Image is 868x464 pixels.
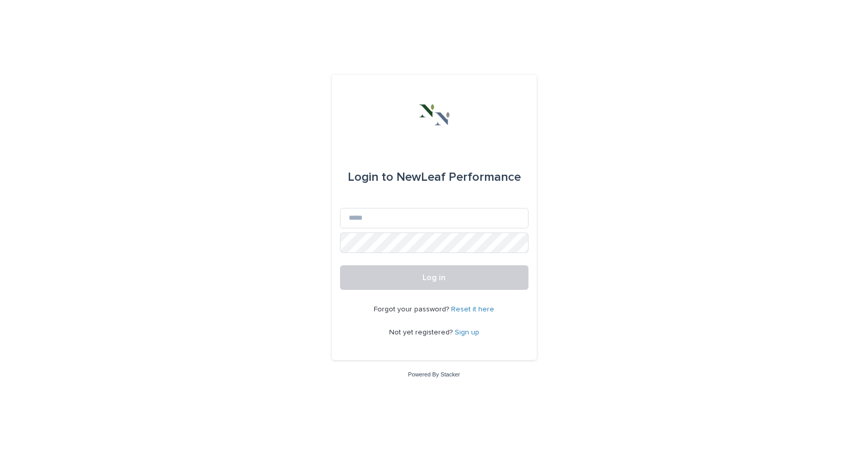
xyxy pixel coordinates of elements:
a: Powered By Stacker [408,371,460,377]
span: Log in [422,273,446,282]
span: Forgot your password? [374,306,451,313]
span: Login to [348,171,393,183]
a: Reset it here [451,306,494,313]
span: Not yet registered? [389,329,455,336]
img: 3bAFpBnQQY6ys9Fa9hsD [419,99,450,130]
button: Log in [340,265,528,290]
a: Sign up [455,329,479,336]
div: NewLeaf Performance [348,163,521,192]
